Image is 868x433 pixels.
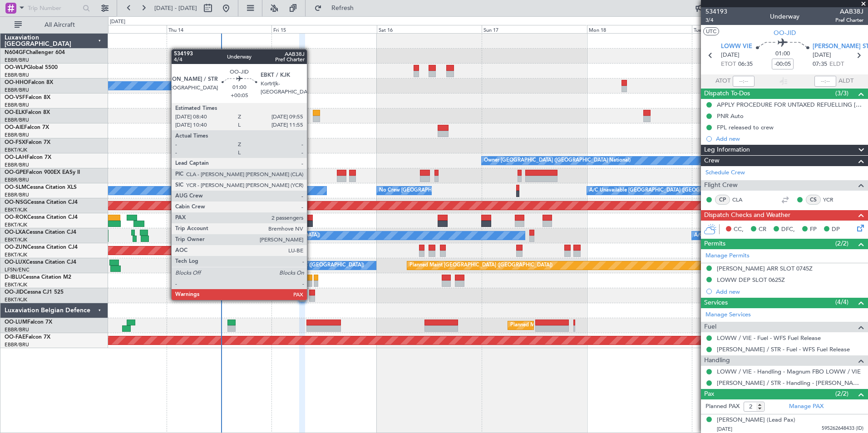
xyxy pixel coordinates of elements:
span: LOWW VIE [721,42,752,51]
div: APPLY PROCEDURE FOR UNTAXED REFUELLING [GEOGRAPHIC_DATA] [717,101,863,108]
a: OO-SLMCessna Citation XLS [5,185,77,190]
label: Planned PAX [705,402,740,411]
a: LOWW / VIE - Fuel - WFS Fuel Release [717,334,821,342]
span: Pax [704,389,714,399]
span: OO-JID [774,28,796,38]
a: EBBR/BRU [5,326,29,333]
span: N604GF [5,50,26,55]
a: EBBR/BRU [5,162,29,168]
a: OO-LAHFalcon 7X [5,155,51,160]
span: 07:35 [813,60,827,69]
span: OO-JID [5,290,24,295]
a: OO-JIDCessna CJ1 525 [5,290,64,295]
a: EBKT/KJK [5,251,27,258]
div: Sun 17 [482,25,587,33]
span: ETOT [721,60,736,69]
div: Sat 16 [377,25,482,33]
div: Planned Maint [GEOGRAPHIC_DATA] ([GEOGRAPHIC_DATA] National) [510,319,675,332]
span: OO-ROK [5,215,27,220]
span: 534193 [705,7,727,16]
span: D-IBLU [5,275,22,280]
span: 01:00 [775,49,790,59]
div: LOWW DEP SLOT 0625Z [717,276,785,284]
span: (4/4) [835,297,848,307]
a: Schedule Crew [705,168,745,177]
div: CS [806,195,821,205]
input: --:-- [733,76,755,87]
a: OO-ROKCessna Citation CJ4 [5,215,78,220]
a: EBKT/KJK [5,296,27,303]
button: UTC [703,27,719,35]
span: (2/2) [835,239,848,248]
a: EBBR/BRU [5,132,29,138]
button: Refresh [310,1,365,15]
a: OO-FSXFalcon 7X [5,140,50,145]
span: OO-FAE [5,335,25,340]
span: Crew [704,156,720,166]
a: OO-AIEFalcon 7X [5,125,49,130]
div: [PERSON_NAME] (Lead Pax) [717,416,795,425]
span: 595262648433 (ID) [822,425,863,433]
a: Manage Services [705,310,751,320]
a: OO-FAEFalcon 7X [5,335,50,340]
span: OO-LUX [5,260,26,265]
div: No Crew Paris ([GEOGRAPHIC_DATA]) [274,259,364,272]
a: EBBR/BRU [5,87,29,93]
span: OO-ELK [5,110,25,115]
div: FPL released to crew [717,123,774,131]
span: Dispatch To-Dos [704,89,750,99]
a: OO-HHOFalcon 8X [5,80,53,85]
a: OO-LXACessna Citation CJ4 [5,230,76,235]
span: Handling [704,355,730,366]
a: EBBR/BRU [5,192,29,198]
span: OO-GPE [5,170,26,175]
span: [DATE] [717,426,732,433]
div: Owner [GEOGRAPHIC_DATA] ([GEOGRAPHIC_DATA] National) [484,154,631,167]
a: Manage PAX [789,402,824,411]
div: No Crew [GEOGRAPHIC_DATA] ([GEOGRAPHIC_DATA] National) [379,184,531,197]
a: OO-VSFFalcon 8X [5,95,50,100]
span: OO-ZUN [5,245,27,250]
span: OO-FSX [5,140,25,145]
div: Tue 19 [692,25,797,33]
a: EBKT/KJK [5,281,27,288]
span: 06:35 [738,60,753,69]
span: CC, [734,225,744,234]
a: OO-GPEFalcon 900EX EASy II [5,170,80,175]
div: Add new [716,288,863,295]
span: (3/3) [835,89,848,98]
span: Services [704,298,728,308]
span: [DATE] - [DATE] [154,4,197,12]
span: OO-WLP [5,65,27,70]
span: FP [810,225,817,234]
a: EBKT/KJK [5,221,27,228]
div: Add new [716,135,863,143]
span: DP [832,225,840,234]
div: Planned Maint [GEOGRAPHIC_DATA] ([GEOGRAPHIC_DATA]) [409,259,552,272]
a: EBBR/BRU [5,177,29,183]
span: All Aircraft [24,22,96,28]
div: Mon 18 [587,25,692,33]
span: [DATE] [813,51,831,60]
span: Permits [704,239,725,249]
div: PNR Auto [717,112,744,120]
a: OO-NSGCessna Citation CJ4 [5,200,78,205]
span: ELDT [829,60,844,69]
a: OO-WLPGlobal 5500 [5,65,58,70]
a: OO-ELKFalcon 8X [5,110,50,115]
span: Dispatch Checks and Weather [704,210,790,221]
a: EBBR/BRU [5,57,29,64]
div: Fri 15 [271,25,376,33]
span: Refresh [324,5,362,11]
a: EBBR/BRU [5,72,29,79]
span: Flight Crew [704,180,738,191]
button: All Aircraft [10,18,99,32]
span: CR [759,225,766,234]
a: OO-LUMFalcon 7X [5,320,52,325]
a: EBKT/KJK [5,147,27,153]
a: Manage Permits [705,251,750,261]
span: OO-VSF [5,95,25,100]
div: Underway [770,12,799,21]
a: EBBR/BRU [5,341,29,348]
a: [PERSON_NAME] / STR - Fuel - WFS Fuel Release [717,345,850,353]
